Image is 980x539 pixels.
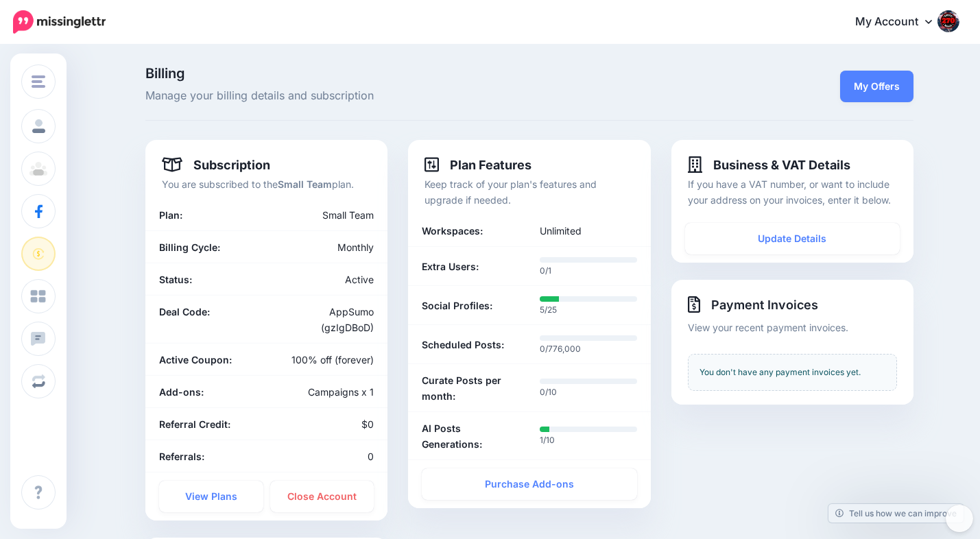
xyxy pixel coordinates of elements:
b: Scheduled Posts: [422,337,504,352]
p: View your recent payment invoices. [688,320,897,335]
div: Small Team [227,207,384,223]
a: View Plans [159,481,263,512]
p: You are subscribed to the plan. [162,176,371,192]
h4: Business & VAT Details [688,156,850,173]
p: If you have a VAT number, or want to include your address on your invoices, enter it below. [688,176,897,208]
h4: Payment Invoices [688,296,897,313]
a: My Offers [840,71,913,102]
div: Monthly [267,239,385,255]
img: menu.png [32,75,45,88]
div: Active [267,272,385,287]
span: Manage your billing details and subscription [145,87,651,105]
h4: Subscription [162,156,270,173]
b: AI Posts Generations: [422,420,519,452]
b: Referral Credit: [159,418,230,430]
a: My Account [841,5,959,39]
b: Extra Users: [422,259,479,274]
span: Billing [145,67,651,80]
b: Social Profiles: [422,298,492,313]
a: Tell us how we can improve [828,504,964,523]
b: Curate Posts per month: [422,372,519,404]
b: Active Coupon: [159,354,232,366]
p: Keep track of your plan's features and upgrade if needed. [425,176,634,208]
div: You don't have any payment invoices yet. [688,354,897,391]
p: 0/776,000 [540,342,637,356]
a: Close Account [270,481,374,512]
b: Add-ons: [159,386,204,398]
img: Missinglettr [13,10,106,34]
div: 100% off (forever) [267,352,385,368]
div: Unlimited [529,223,647,239]
span: 0 [368,451,374,462]
h4: Plan Features [425,156,531,173]
p: 0/10 [540,385,637,399]
a: Update Details [685,223,900,254]
a: Purchase Add-ons [422,468,636,500]
p: 5/25 [540,303,637,317]
p: 0/1 [540,264,637,278]
div: $0 [267,416,385,432]
b: Deal Code: [159,306,210,318]
b: Status: [159,274,192,285]
b: Workspaces: [422,223,483,239]
b: Plan: [159,209,182,221]
b: Billing Cycle: [159,241,220,253]
div: Campaigns x 1 [227,384,384,400]
b: Small Team [278,178,332,190]
p: 1/10 [540,433,637,447]
b: Referrals: [159,451,204,462]
div: AppSumo (gzIgDBoD) [267,304,385,335]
